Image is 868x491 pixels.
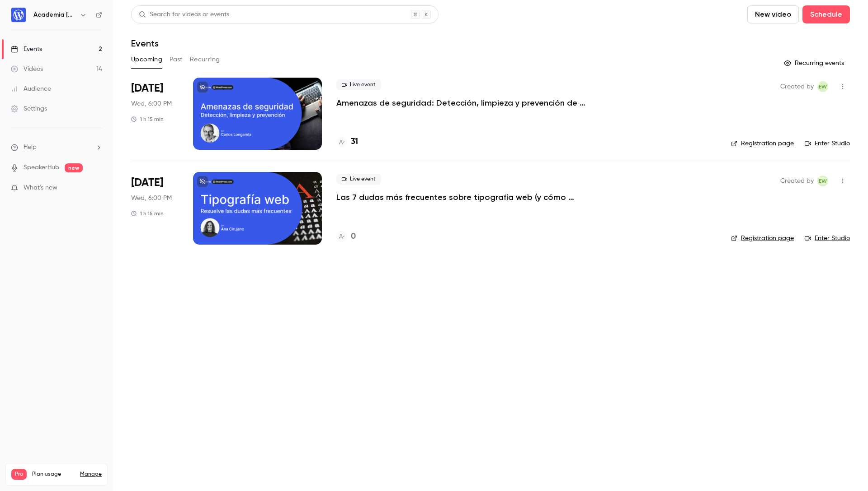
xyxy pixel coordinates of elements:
div: Oct 8 Wed, 5:00 PM (Atlantic/Canary) [131,172,179,244]
a: Las 7 dudas más frecuentes sobre tipografía web (y cómo resolverlas) [336,192,608,203]
span: EW [819,81,827,92]
span: Pro [11,469,27,480]
span: ES WPCOM [817,176,828,186]
span: ES WPCOM [817,81,828,92]
span: Plan usage [32,471,75,478]
span: Created by [780,81,814,92]
div: Events [11,45,42,54]
span: [DATE] [131,81,163,96]
button: Schedule [802,5,850,23]
a: Enter Studio [805,234,850,243]
h4: 0 [351,231,356,243]
h4: 31 [351,136,358,148]
a: Registration page [731,234,794,243]
span: Help [24,143,37,152]
span: [DATE] [131,176,163,190]
div: Search for videos or events [139,10,229,19]
span: Live event [336,79,381,90]
a: Enter Studio [805,139,850,148]
span: Wed, 6:00 PM [131,194,172,203]
span: Created by [780,176,814,186]
button: Recurring [190,52,220,67]
span: Wed, 6:00 PM [131,99,172,108]
div: Oct 1 Wed, 5:00 PM (Atlantic/Canary) [131,78,179,150]
h1: Events [131,38,159,49]
span: What's new [24,183,57,193]
div: Settings [11,104,47,113]
h6: Academia [DOMAIN_NAME] [33,10,76,19]
a: SpeakerHub [24,163,59,172]
div: Audience [11,84,51,93]
div: Videos [11,65,43,74]
img: Academia WordPress.com [11,8,26,22]
span: EW [819,176,827,186]
span: Live event [336,174,381,185]
iframe: Noticeable Trigger [91,184,102,192]
div: 1 h 15 min [131,116,164,123]
button: Upcoming [131,52,162,67]
a: Registration page [731,139,794,148]
a: Amenazas de seguridad: Detección, limpieza y prevención de amenazas [336,97,608,108]
button: Past [170,52,183,67]
button: Recurring events [780,56,850,70]
button: New video [747,5,799,23]
span: new [65,163,83,172]
a: 0 [336,231,356,243]
a: 31 [336,136,358,148]
div: 1 h 15 min [131,210,164,217]
li: help-dropdown-opener [11,143,102,152]
a: Manage [80,471,102,478]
